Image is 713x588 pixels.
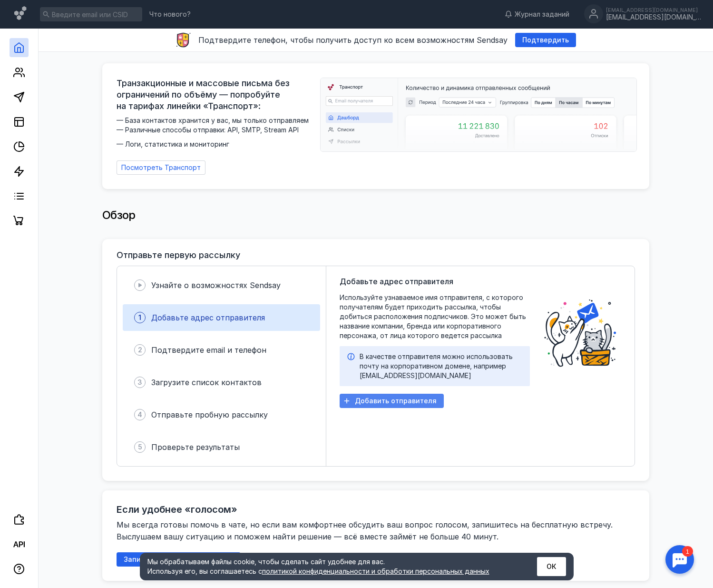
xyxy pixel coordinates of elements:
[198,35,508,45] span: Подтвердите телефон, чтобы получить доступ ко всем возможностям Sendsay
[151,345,266,355] span: Подтвердите email и телефон
[151,378,262,387] span: Загрузите список контактов
[117,520,615,541] span: Мы всегда готовы помочь в чате, но если вам комфортнее обсудить ваш вопрос голосом, запишитесь на...
[121,164,201,172] span: Посмотреть Транспорт
[539,293,621,374] img: poster
[151,442,240,452] span: Проверьте результаты
[355,397,437,405] span: Добавить отправителя
[117,552,241,567] button: Записаться на онлайн-встречу
[149,11,191,18] span: Что нового?
[151,313,265,322] span: Добавьте адрес отправителя
[21,6,32,16] div: 1
[606,13,701,21] div: [EMAIL_ADDRESS][DOMAIN_NAME]
[321,78,636,151] img: dashboard-transport-banner
[138,345,142,355] span: 2
[117,160,205,175] a: Посмотреть Транспорт
[117,78,314,112] span: Транзакционные и массовые письма без ограничений по объёму — попробуйте на тарифах линейки «Транс...
[147,557,514,576] div: Мы обрабатываем файлы cookie, чтобы сделать сайт удобнее для вас. Используя его, вы соглашаетесь c
[138,442,142,452] span: 5
[117,555,241,563] a: Записаться на онлайн-встречу
[124,556,234,564] span: Записаться на онлайн-встречу
[137,378,142,387] span: 3
[360,352,522,380] div: В качестве отправителя можно использовать почту на корпоративном домене, например [EMAIL_ADDRESS]...
[262,567,489,575] a: политикой конфиденциальности и обработки персональных данных
[515,10,569,19] span: Журнал заданий
[522,36,569,44] span: Подтвердить
[515,33,576,47] button: Подтвердить
[151,280,281,290] span: Узнайте о возможностях Sendsay
[145,11,195,18] a: Что нового?
[102,208,136,222] span: Обзор
[340,276,453,287] span: Добавьте адрес отправителя
[340,293,530,340] span: Используйте узнаваемое имя отправителя, с которого получателям будет приходить рассылка, чтобы до...
[137,410,142,419] span: 4
[151,410,268,419] span: Отправьте пробную рассылку
[606,7,701,13] div: [EMAIL_ADDRESS][DOMAIN_NAME]
[537,557,566,576] button: ОК
[40,7,142,21] input: Введите email или CSID
[117,504,237,515] h2: Если удобнее «голосом»
[138,313,141,322] span: 1
[340,394,444,408] button: Добавить отправителя
[500,10,574,19] a: Журнал заданий
[117,250,240,260] h3: Отправьте первую рассылку
[117,116,314,149] span: — База контактов хранится у вас, мы только отправляем — Различные способы отправки: API, SMTP, St...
